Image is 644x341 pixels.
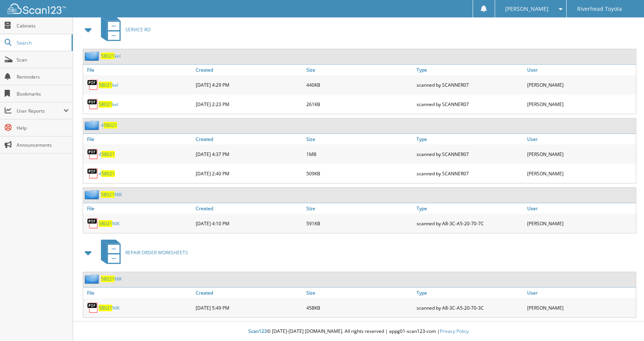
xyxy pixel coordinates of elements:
[440,328,469,334] a: Privacy Policy
[17,91,69,97] span: Bookmarks
[304,77,415,93] div: 440KB
[87,218,99,229] img: PDF.png
[99,170,115,177] a: 458021
[83,203,194,214] a: File
[525,146,636,162] div: [PERSON_NAME]
[87,302,99,314] img: PDF.png
[99,305,112,311] span: 58021
[525,65,636,75] a: User
[99,220,120,227] a: 58021NIK
[104,122,117,129] span: 58021
[415,288,525,298] a: Type
[99,305,120,311] a: 58021NIK
[415,203,525,214] a: Type
[87,168,99,179] img: PDF.png
[101,53,121,59] a: 58021kel
[83,65,194,75] a: File
[194,203,304,214] a: Created
[415,77,525,93] div: scanned by SCANNER07
[525,203,636,214] a: User
[96,237,188,268] a: REPAIR ORDER WORKSHEETS
[99,82,118,88] a: 58021kel
[17,125,69,131] span: Help
[248,328,267,334] span: Scan123
[17,39,68,46] span: Search
[17,108,63,114] span: User Reports
[85,51,101,61] img: folder2.png
[101,276,122,282] a: 58021NIK
[101,191,122,198] a: 58021NIK
[73,322,644,341] div: © [DATE]-[DATE] [DOMAIN_NAME]. All rights reserved | appg01-scan123-com |
[194,216,304,231] div: [DATE] 4:10 PM
[304,65,415,75] a: Size
[125,249,188,256] span: REPAIR ORDER WORKSHEETS
[304,146,415,162] div: 1MB
[87,148,99,160] img: PDF.png
[525,166,636,181] div: [PERSON_NAME]
[99,220,112,227] span: 58021
[525,300,636,315] div: [PERSON_NAME]
[83,288,194,298] a: File
[525,77,636,93] div: [PERSON_NAME]
[194,300,304,315] div: [DATE] 5:49 PM
[577,7,622,11] span: Riverhead Toyota
[304,166,415,181] div: 509KB
[125,26,150,33] span: SERVICE RO
[415,216,525,231] div: scanned by A8-3C-A5-20-70-7C
[99,101,118,108] a: 58021kel
[8,3,66,14] img: scan123-logo-white.svg
[17,74,69,80] span: Reminders
[605,304,644,341] iframe: Chat Widget
[101,170,115,177] span: 58021
[194,77,304,93] div: [DATE] 4:29 PM
[194,96,304,112] div: [DATE] 2:23 PM
[96,14,150,45] a: SERVICE RO
[304,203,415,214] a: Size
[415,65,525,75] a: Type
[194,146,304,162] div: [DATE] 4:37 PM
[17,142,69,148] span: Announcements
[85,120,101,130] img: folder2.png
[525,216,636,231] div: [PERSON_NAME]
[415,146,525,162] div: scanned by SCANNER07
[415,300,525,315] div: scanned by A8-3C-A5-20-70-3C
[87,98,99,110] img: PDF.png
[304,288,415,298] a: Size
[85,274,101,284] img: folder2.png
[83,134,194,144] a: File
[525,96,636,112] div: [PERSON_NAME]
[17,57,69,63] span: Scan
[525,288,636,298] a: User
[101,191,114,198] span: 58021
[194,288,304,298] a: Created
[101,151,115,158] span: 58021
[525,134,636,144] a: User
[304,134,415,144] a: Size
[101,276,114,282] span: 58021
[194,166,304,181] div: [DATE] 2:40 PM
[304,216,415,231] div: 591KB
[304,96,415,112] div: 261KB
[194,65,304,75] a: Created
[415,134,525,144] a: Type
[304,300,415,315] div: 458KB
[505,7,548,11] span: [PERSON_NAME]
[415,166,525,181] div: scanned by SCANNER07
[87,79,99,91] img: PDF.png
[194,134,304,144] a: Created
[99,151,115,158] a: 458021
[85,190,101,199] img: folder2.png
[415,96,525,112] div: scanned by SCANNER07
[99,101,112,108] span: 58021
[101,122,117,129] a: 458021
[99,82,112,88] span: 58021
[17,22,69,29] span: Cabinets
[101,53,114,59] span: 58021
